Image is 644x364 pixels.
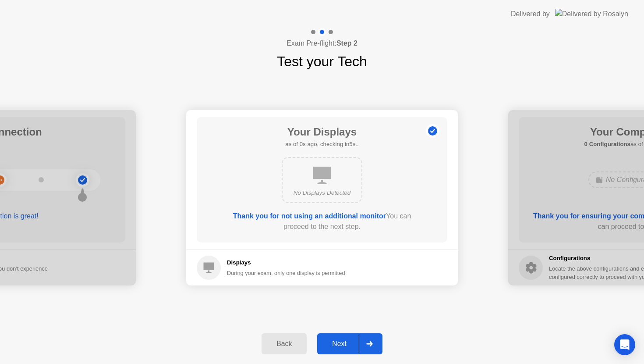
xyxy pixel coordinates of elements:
[264,340,304,348] div: Back
[233,212,386,220] b: Thank you for not using an additional monitor
[285,124,358,140] h1: Your Displays
[277,51,367,72] h1: Test your Tech
[227,269,345,277] div: During your exam, only one display is permitted
[262,333,307,354] button: Back
[511,9,550,19] div: Delivered by
[555,9,628,19] img: Delivered by Rosalyn
[222,211,422,232] div: You can proceed to the next step.
[287,38,357,49] h4: Exam Pre-flight:
[227,258,345,267] h5: Displays
[285,140,358,149] h5: as of 0s ago, checking in5s..
[336,39,357,47] b: Step 2
[290,189,354,197] div: No Displays Detected
[614,334,635,355] div: Open Intercom Messenger
[320,340,359,348] div: Next
[317,333,382,354] button: Next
